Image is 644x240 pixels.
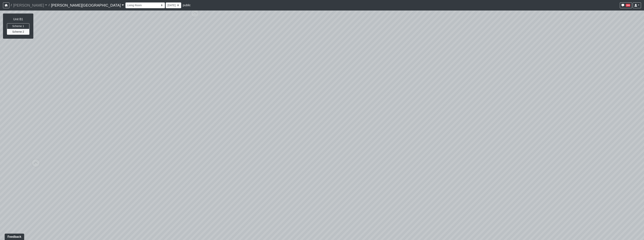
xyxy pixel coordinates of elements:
span: / [9,2,13,9]
iframe: Ybug feedback widget [3,232,25,240]
button: Scheme 1 [7,23,29,29]
span: public [183,4,191,7]
h6: Unit B1 [7,17,29,21]
button: 104 [620,2,632,8]
a: [PERSON_NAME][GEOGRAPHIC_DATA] [51,2,124,9]
a: [PERSON_NAME] [13,2,47,9]
button: Scheme 2 [7,29,29,35]
span: / [47,2,51,9]
span: 104 [626,4,631,7]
